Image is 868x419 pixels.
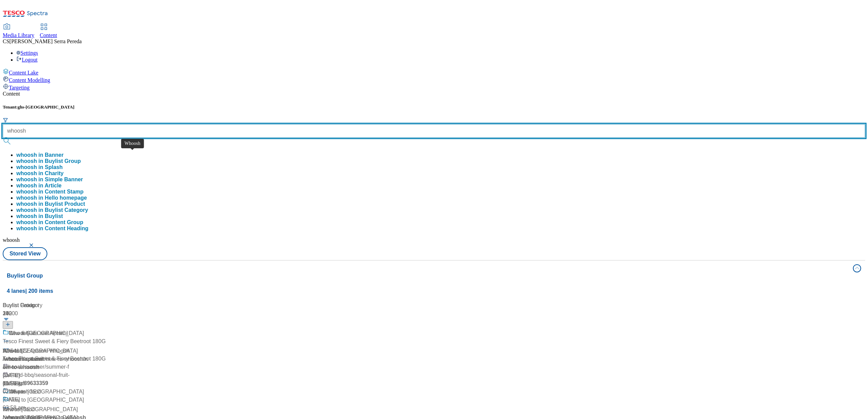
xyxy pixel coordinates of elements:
[16,201,85,207] button: whoosh in Buylist Product
[3,124,865,138] input: Search
[16,50,38,56] a: Settings
[16,225,89,232] button: whoosh in Content Heading
[3,104,865,110] h5: Tenant:
[7,288,53,294] span: 4 lanes | 200 items
[3,83,865,91] a: Targeting
[3,261,865,299] button: Buylist Group4 lanes| 200 items
[3,117,8,123] svg: Search Filters
[9,329,84,337] div: New to [GEOGRAPHIC_DATA]
[45,213,63,219] span: Buylist
[9,85,30,90] span: Targeting
[16,57,37,63] a: Logout
[16,189,83,195] button: whoosh in Content Stamp
[16,213,63,219] button: whoosh in Buylist
[45,183,62,188] span: Article
[16,170,64,177] div: whoosh in
[16,183,62,189] div: whoosh in
[3,388,92,396] div: 02:36 pm
[10,38,82,44] span: [PERSON_NAME] Serra Pereda
[3,404,214,412] div: 03:58 am
[45,201,85,207] span: Buylist Product
[45,207,88,213] span: Buylist Category
[16,207,88,213] button: whoosh in Buylist Category
[3,91,865,97] div: Content
[45,356,83,362] span: / new-to-whoosh
[9,396,84,404] div: New to [GEOGRAPHIC_DATA]
[40,24,57,38] a: Content
[16,207,88,213] div: whoosh in
[3,32,34,38] span: Media Library
[16,158,81,164] button: whoosh in Buylist Group
[16,219,83,225] button: whoosh in Content Group
[16,170,64,177] button: whoosh in Charity
[3,38,10,44] span: CS
[45,170,64,176] span: Charity
[3,68,865,76] a: Content Lake
[3,237,20,243] span: whoosh
[9,77,50,83] span: Content Modelling
[3,380,92,388] div: [DATE]
[7,272,849,280] h4: Buylist Group
[9,70,38,76] span: Content Lake
[3,301,214,309] div: Buylist Product
[16,164,63,170] button: whoosh in Splash
[3,301,92,309] div: Buylist Category
[3,309,214,318] div: 10000
[18,104,75,110] span: ghs-[GEOGRAPHIC_DATA]
[16,201,85,207] div: whoosh in
[16,195,87,201] button: whoosh in Hello homepage
[3,76,865,83] a: Content Modelling
[16,183,62,189] button: whoosh in Article
[16,177,83,183] button: whoosh in Simple Banner
[16,213,63,219] div: whoosh in
[3,247,47,260] button: Stored View
[3,24,34,38] a: Media Library
[3,309,92,318] div: 362
[40,32,57,38] span: Content
[3,347,78,355] div: New to [GEOGRAPHIC_DATA]
[3,396,214,404] div: [DATE]
[16,152,64,158] button: whoosh in Banner
[3,356,88,370] span: / new-to-whoosh
[3,356,45,362] span: / whoosh-summer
